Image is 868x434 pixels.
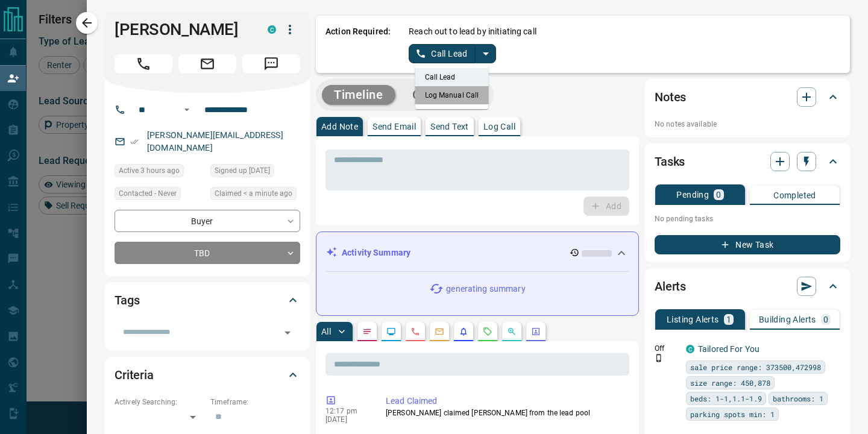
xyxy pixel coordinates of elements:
[119,187,177,200] span: Contacted - Never
[690,377,770,389] span: size range: 450,878
[690,361,821,373] span: sale price range: 373500,472998
[667,315,719,324] p: Listing Alerts
[325,415,368,424] p: [DATE]
[268,25,276,34] div: condos.ca
[655,147,840,176] div: Tasks
[242,54,300,74] span: Message
[325,407,368,415] p: 12:17 pm
[215,187,292,200] span: Claimed < a minute ago
[415,86,489,104] li: Log Manual Call
[115,54,172,74] span: Call
[410,327,420,336] svg: Calls
[655,272,840,301] div: Alerts
[130,137,139,146] svg: Email Verified
[483,122,515,131] p: Log Call
[531,327,541,336] svg: Agent Actions
[386,407,624,418] p: [PERSON_NAME] claimed [PERSON_NAME] from the lead pool
[459,327,468,336] svg: Listing Alerts
[655,83,840,112] div: Notes
[180,102,194,117] button: Open
[507,327,517,336] svg: Opportunities
[773,392,823,404] span: bathrooms: 1
[409,25,536,38] p: Reach out to lead by initiating call
[210,397,300,407] p: Timeframe:
[655,152,685,171] h2: Tasks
[655,87,686,107] h2: Notes
[215,165,270,177] span: Signed up [DATE]
[210,164,300,181] div: Tue Aug 12 2025
[115,210,300,232] div: Buyer
[115,360,300,389] div: Criteria
[759,315,816,324] p: Building Alerts
[362,327,372,336] svg: Notes
[716,190,721,199] p: 0
[321,122,358,131] p: Add Note
[686,345,694,353] div: condos.ca
[676,190,709,199] p: Pending
[655,235,840,254] button: New Task
[210,187,300,204] div: Thu Aug 14 2025
[430,122,469,131] p: Send Text
[322,85,395,105] button: Timeline
[773,191,816,200] p: Completed
[655,354,663,362] svg: Push Notification Only
[279,324,296,341] button: Open
[690,408,775,420] span: parking spots min: 1
[115,286,300,315] div: Tags
[178,54,236,74] span: Email
[415,68,489,86] li: Call Lead
[321,327,331,336] p: All
[119,165,180,177] span: Active 3 hours ago
[400,85,488,105] button: Campaigns
[655,343,679,354] p: Off
[655,210,840,228] p: No pending tasks
[115,242,300,264] div: TBD
[325,25,391,63] p: Action Required:
[115,365,154,385] h2: Criteria
[115,20,250,39] h1: [PERSON_NAME]
[446,283,525,295] p: generating summary
[115,291,139,310] h2: Tags
[726,315,731,324] p: 1
[115,397,204,407] p: Actively Searching:
[698,344,759,354] a: Tailored For You
[386,327,396,336] svg: Lead Browsing Activity
[409,44,496,63] div: split button
[326,242,629,264] div: Activity Summary
[373,122,416,131] p: Send Email
[483,327,492,336] svg: Requests
[823,315,828,324] p: 0
[409,44,476,63] button: Call Lead
[655,277,686,296] h2: Alerts
[115,164,204,181] div: Thu Aug 14 2025
[386,395,624,407] p: Lead Claimed
[690,392,762,404] span: beds: 1-1,1.1-1.9
[655,119,840,130] p: No notes available
[342,247,410,259] p: Activity Summary
[147,130,283,153] a: [PERSON_NAME][EMAIL_ADDRESS][DOMAIN_NAME]
[435,327,444,336] svg: Emails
